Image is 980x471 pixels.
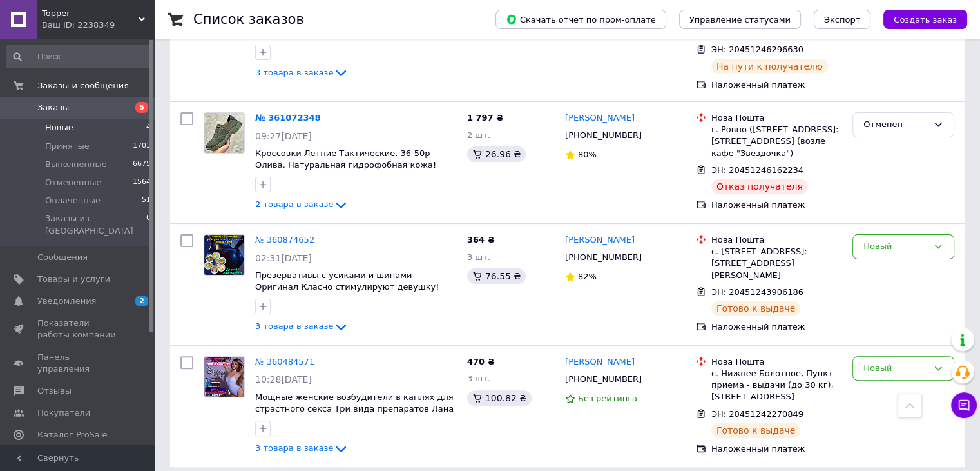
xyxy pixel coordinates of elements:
div: Наложенный платеж [711,443,842,455]
span: Заказы и сообщения [37,80,129,92]
a: Мощные женские возбудители в каплях для страстного секса Три вида препаратов Лана [255,392,454,414]
a: 3 товара в заказе [255,68,349,77]
div: Готово к выдаче [711,423,800,438]
div: г. Ровно ([STREET_ADDRESS]: [STREET_ADDRESS] (возле кафе "Звёздочка") [711,124,842,159]
a: Фото товару [204,234,245,276]
span: Topper [42,8,139,19]
span: Уведомления [37,296,96,307]
a: 3 товара в заказе [255,443,349,453]
a: 3 товара в заказе [255,321,349,331]
div: Новый [863,362,928,376]
span: 5 [135,102,148,113]
a: Фото товару [204,356,245,397]
div: [PHONE_NUMBER] [562,127,644,144]
span: Отзывы [37,385,72,397]
span: 3 товара в заказе [255,322,333,332]
span: 1703 [133,141,151,152]
img: Фото товару [204,235,244,275]
span: Покупатели [37,407,90,419]
span: Отмененные [45,177,101,188]
img: Фото товару [204,357,244,397]
input: Поиск [6,45,152,68]
a: Кроссовки Летние Тактические. 36-50р Олива. Натуральная гидрофобная кожа! MBLM-1027 [255,148,436,182]
div: Нова Пошта [711,234,842,246]
span: Управление статусами [689,15,791,25]
div: [PHONE_NUMBER] [562,249,644,266]
span: 2 [135,296,148,306]
span: Товары и услуги [37,274,110,285]
span: 10:28[DATE] [255,374,312,385]
button: Управление статусами [679,10,801,29]
a: [PERSON_NAME] [565,234,635,246]
button: Скачать отчет по пром-оплате [495,10,666,29]
span: Без рейтинга [578,394,637,403]
a: № 360874652 [255,235,314,245]
span: 82% [578,272,597,281]
div: Нова Пошта [711,112,842,124]
span: 3 шт. [467,252,490,262]
span: 6675 [133,159,151,170]
div: Отменен [863,118,928,132]
div: Готово к выдаче [711,301,800,316]
button: Чат с покупателем [951,392,977,418]
span: Принятые [45,141,90,152]
span: Панель управления [37,352,119,375]
span: 1564 [133,177,151,188]
span: 2 шт. [467,130,490,140]
span: 470 ₴ [467,357,495,366]
a: [PERSON_NAME] [565,112,635,125]
span: 80% [578,150,597,159]
div: Отказ получателя [711,179,808,194]
div: с. [STREET_ADDRESS]: [STREET_ADDRESS][PERSON_NAME] [711,246,842,281]
a: № 360484571 [255,357,314,366]
span: Заказы [37,102,69,114]
a: [PERSON_NAME] [565,356,635,368]
img: Фото товару [204,113,244,153]
button: Экспорт [814,10,870,29]
span: Скачать отчет по пром-оплате [506,14,656,25]
span: Создать заказ [894,15,957,25]
div: 26.96 ₴ [467,146,526,162]
span: 3 товара в заказе [255,68,333,77]
a: № 361072348 [255,113,321,123]
span: ЭН: 20451242270849 [711,409,803,419]
span: Заказы из [GEOGRAPHIC_DATA] [45,213,146,236]
span: 1 797 ₴ [467,113,503,123]
span: Сообщения [37,252,88,263]
span: 4 [146,122,151,134]
span: Новые [45,122,73,134]
span: ЭН: 20451246162234 [711,165,803,175]
a: 2 товара в заказе [255,199,349,209]
span: 364 ₴ [467,235,495,245]
div: На пути к получателю [711,59,828,74]
div: с. Нижнее Болотное, Пункт приема - выдачи (до 30 кг), [STREET_ADDRESS] [711,368,842,403]
span: Экспорт [824,15,860,25]
a: Создать заказ [870,14,967,24]
span: 3 шт. [467,374,490,383]
a: Фото товару [204,112,245,154]
div: 100.82 ₴ [467,390,532,406]
span: ЭН: 20451243906186 [711,287,803,297]
div: Новый [863,240,928,254]
a: Презервативы с усиками и шипами Оригинал Класно стимулируют девушку! [255,270,439,292]
div: Ваш ID: 2238349 [42,19,155,31]
span: 51 [142,195,151,206]
div: Наложенный платеж [711,79,842,91]
h1: Список заказов [193,12,304,27]
span: 0 [146,213,151,236]
span: 3 товара в заказе [255,443,333,453]
span: 09:27[DATE] [255,131,312,141]
span: 2 товара в заказе [255,200,333,210]
span: Показатели работы компании [37,317,119,341]
div: 76.55 ₴ [467,268,526,284]
div: Наложенный платеж [711,321,842,333]
span: Каталог ProSale [37,429,107,441]
div: Нова Пошта [711,356,842,368]
span: Выполненные [45,159,107,170]
div: Наложенный платеж [711,199,842,211]
span: 02:31[DATE] [255,253,312,263]
div: [PHONE_NUMBER] [562,371,644,388]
